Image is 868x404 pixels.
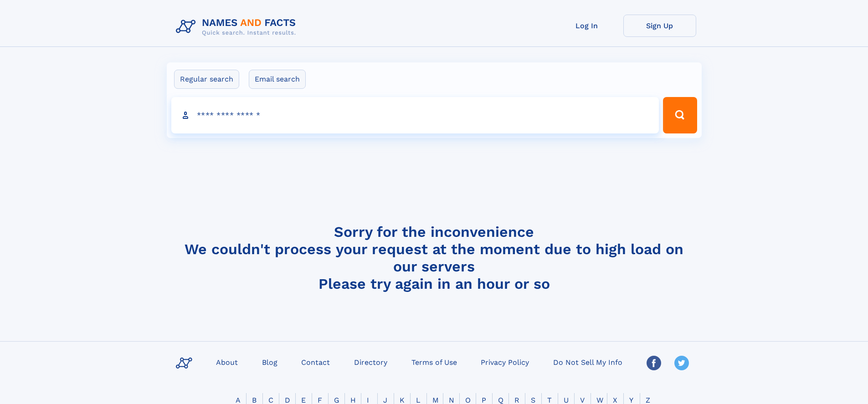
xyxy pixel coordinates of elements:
a: Blog [258,355,281,368]
a: Terms of Use [408,355,461,368]
img: Facebook [647,356,661,370]
input: search input [171,97,659,133]
h4: Sorry for the inconvenience We couldn't process your request at the moment due to high load on ou... [172,223,696,292]
a: Privacy Policy [477,355,533,368]
a: Do Not Sell My Info [550,355,626,368]
label: Regular search [174,70,239,89]
a: Sign Up [623,15,696,37]
a: Log In [550,15,623,37]
a: Contact [298,355,334,368]
img: Logo Names and Facts [172,15,303,39]
a: Directory [350,355,391,368]
a: About [212,355,241,368]
button: Search Button [663,97,697,133]
label: Email search [249,70,306,89]
img: Twitter [674,356,689,370]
